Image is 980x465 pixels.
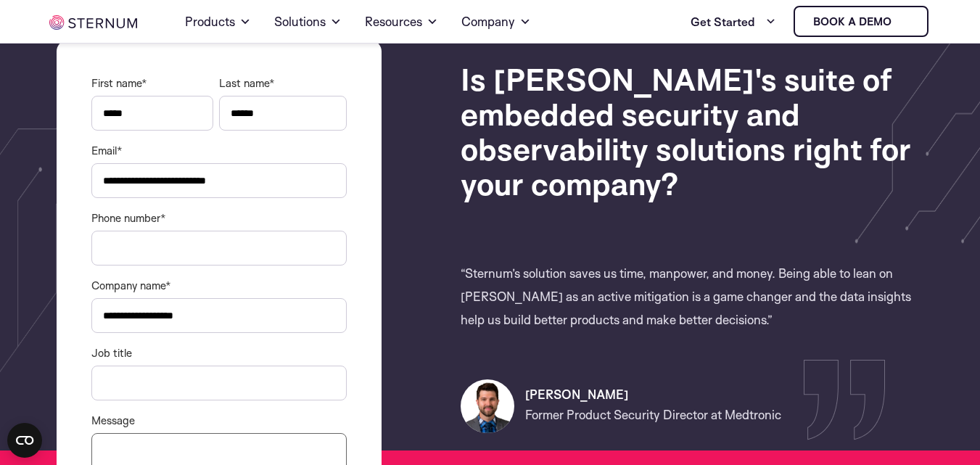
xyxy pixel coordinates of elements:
span: Email [91,144,117,157]
a: Company [461,1,531,42]
span: Phone number [91,211,160,225]
img: sternum iot [49,15,138,30]
a: Get Started [691,7,776,36]
a: Solutions [274,1,342,42]
p: Former Product Security Director at Medtronic [525,403,917,427]
button: Open CMP widget [7,423,42,458]
h1: Is [PERSON_NAME]'s suite of embedded security and observability solutions right for your company? [461,62,917,201]
a: Resources [365,1,438,42]
span: Company name [91,279,165,292]
img: sternum iot [897,16,909,28]
span: Job title [91,346,132,360]
span: Last name [219,76,269,90]
a: Book a demo [794,6,928,37]
h3: [PERSON_NAME] [525,386,917,403]
span: Message [91,413,135,427]
p: “Sternum’s solution saves us time, manpower, and money. Being able to lean on [PERSON_NAME] as an... [461,262,917,332]
span: First name [91,76,141,90]
a: Products [185,1,251,42]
